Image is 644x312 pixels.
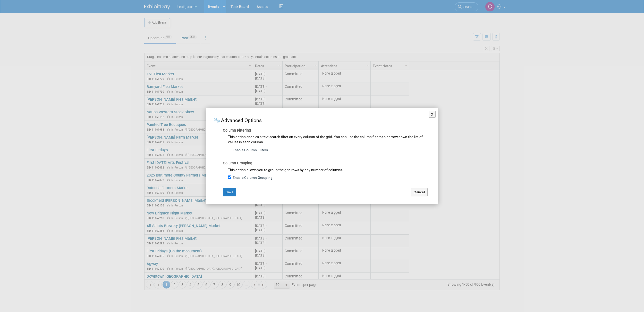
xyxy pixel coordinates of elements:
div: Column Grouping [223,157,430,166]
div: Advanced Options [214,116,430,124]
button: Cancel [411,188,428,196]
label: Enable Column Grouping [231,175,273,180]
label: Enable Column Filters [231,148,268,153]
button: Save [223,188,236,196]
button: X [429,111,436,118]
div: Column Filtering [223,124,430,133]
div: This option allows you to group the grid rows by any number of columns. [228,166,430,173]
div: This option enables a text search filter on every column of the grid. You can use the column filt... [228,133,430,145]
